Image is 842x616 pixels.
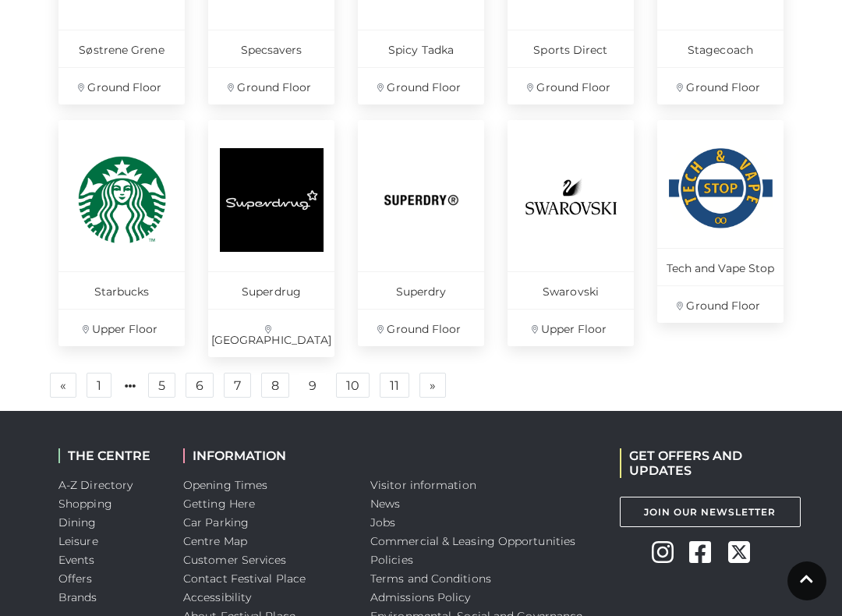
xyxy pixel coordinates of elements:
a: 10 [336,373,370,398]
a: Jobs [370,515,395,529]
a: Brands [58,590,97,604]
a: Customer Services [183,553,287,567]
p: Superdry [358,271,484,309]
p: Ground Floor [58,67,185,104]
a: Previous [50,373,76,398]
h2: THE CENTRE [58,448,160,463]
p: Ground Floor [358,67,484,104]
p: Ground Floor [358,309,484,346]
p: Tech and Vape Stop [657,248,784,285]
a: 1 [87,373,111,398]
a: Centre Map [183,534,247,548]
a: Offers [58,572,93,586]
p: Spicy Tadka [358,30,484,67]
p: Ground Floor [208,67,334,104]
p: Ground Floor [657,67,784,104]
span: » [430,380,436,391]
h2: GET OFFERS AND UPDATES [620,448,784,478]
p: Starbucks [58,271,185,309]
a: Terms and Conditions [370,572,491,586]
a: Opening Times [183,478,267,492]
a: 9 [299,373,326,398]
a: Accessibility [183,590,251,604]
a: Contact Festival Place [183,572,306,586]
span: « [60,380,66,391]
a: Leisure [58,534,98,548]
a: Shopping [58,497,112,511]
a: 5 [148,373,175,398]
a: Dining [58,515,97,529]
a: News [370,497,400,511]
a: 6 [186,373,214,398]
a: 7 [224,373,251,398]
p: Specsavers [208,30,334,67]
p: Sports Direct [508,30,634,67]
a: 11 [380,373,409,398]
p: Søstrene Grene [58,30,185,67]
a: Tech and Vape Stop Ground Floor [657,120,784,323]
p: Ground Floor [657,285,784,323]
a: Policies [370,553,413,567]
p: Superdrug [208,271,334,309]
a: Starbucks Upper Floor [58,120,185,346]
a: Car Parking [183,515,249,529]
a: 8 [261,373,289,398]
a: Join Our Newsletter [620,497,801,527]
a: Superdry Ground Floor [358,120,484,346]
p: Upper Floor [58,309,185,346]
a: Swarovski Upper Floor [508,120,634,346]
a: A-Z Directory [58,478,133,492]
p: Swarovski [508,271,634,309]
a: Next [419,373,446,398]
a: Superdrug [GEOGRAPHIC_DATA] [208,120,334,357]
a: Getting Here [183,497,255,511]
a: Visitor information [370,478,476,492]
a: Admissions Policy [370,590,471,604]
h2: INFORMATION [183,448,347,463]
p: Stagecoach [657,30,784,67]
a: Commercial & Leasing Opportunities [370,534,575,548]
p: Ground Floor [508,67,634,104]
a: Events [58,553,95,567]
p: Upper Floor [508,309,634,346]
p: [GEOGRAPHIC_DATA] [208,309,334,357]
